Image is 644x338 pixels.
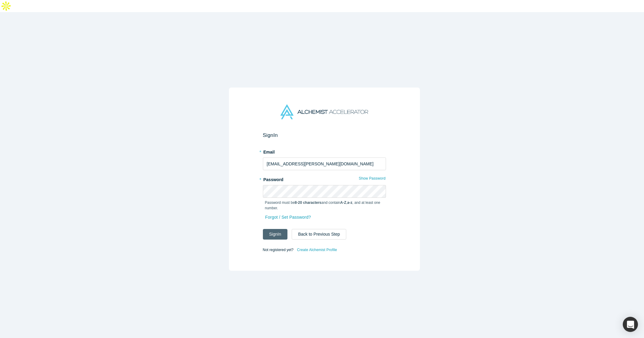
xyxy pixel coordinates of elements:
button: Back to Previous Step [292,229,346,240]
button: SignIn [263,229,288,240]
label: Password [263,174,386,183]
p: Password must be and contain , , and at least one number. [265,200,384,211]
button: Show Password [358,174,386,182]
strong: a-z [347,200,352,205]
span: Not registered yet? [263,248,293,252]
a: Forgot / Set Password? [265,212,311,223]
strong: A-Z [340,200,346,205]
img: Alchemist Accelerator Logo [280,104,368,119]
a: Create Alchemist Profile [297,246,337,254]
strong: 8-20 characters [295,200,321,205]
h2: Sign In [263,132,386,138]
label: Email [263,147,386,155]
